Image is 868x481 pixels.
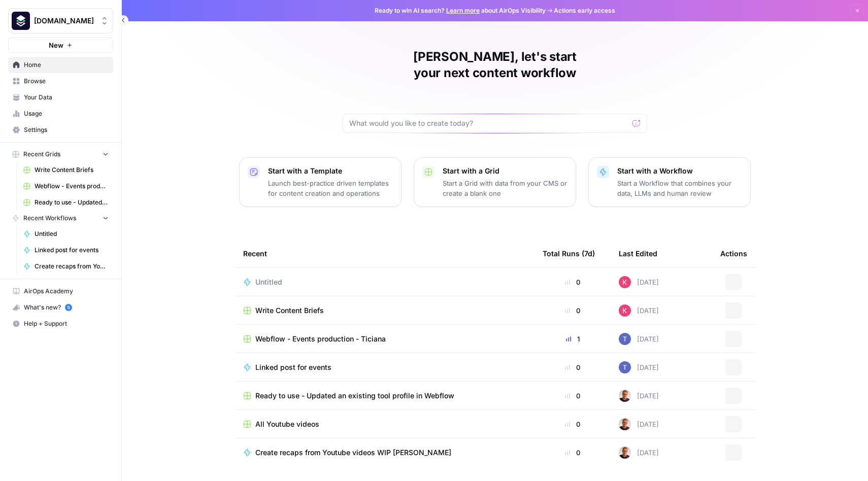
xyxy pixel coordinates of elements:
[49,40,63,50] span: New
[24,109,109,118] span: Usage
[543,305,603,316] div: 0
[619,418,659,430] div: [DATE]
[8,38,113,53] button: New
[617,178,742,198] p: Start a Workflow that combines your data, LLMs and human review
[255,419,319,429] span: All Youtube videos
[619,446,659,459] div: [DATE]
[243,448,526,458] a: Create recaps from Youtube videos WIP [PERSON_NAME]
[8,147,113,162] button: Recent Grids
[543,362,603,372] div: 0
[19,178,113,194] a: Webflow - Events production - Ticiana
[239,157,402,207] button: Start with a TemplateLaunch best-practice driven templates for content creation and operations
[35,198,109,207] span: Ready to use - Updated an existing tool profile in Webflow
[8,316,113,332] button: Help + Support
[35,165,109,175] span: Write Content Briefs
[8,73,113,89] a: Browse
[619,418,631,430] img: 05r7orzsl0v58yrl68db1q04vvfj
[588,157,751,207] button: Start with a WorkflowStart a Workflow that combines your data, LLMs and human review
[23,214,76,223] span: Recent Workflows
[255,362,331,372] span: Linked post for events
[619,361,631,373] img: jr0mvpcfb457yucqzh137atk70ho
[255,305,324,316] span: Write Content Briefs
[255,277,282,287] span: Untitled
[543,391,603,401] div: 0
[619,333,659,345] div: [DATE]
[619,333,631,345] img: jr0mvpcfb457yucqzh137atk70ho
[8,8,113,33] button: Workspace: Platformengineering.org
[349,118,628,128] input: What would you like to create today?
[8,283,113,299] a: AirOps Academy
[35,182,109,191] span: Webflow - Events production - Ticiana
[446,7,480,14] a: Learn more
[268,166,393,176] p: Start with a Template
[9,300,113,315] div: What's new?
[554,6,615,15] span: Actions early access
[24,319,109,328] span: Help + Support
[19,162,113,178] a: Write Content Briefs
[414,157,576,207] button: Start with a GridStart a Grid with data from your CMS or create a blank one
[35,246,109,255] span: Linked post for events
[34,16,95,26] span: [DOMAIN_NAME]
[255,448,451,458] span: Create recaps from Youtube videos WIP [PERSON_NAME]
[720,239,747,267] div: Actions
[8,299,113,316] button: What's new? 5
[35,262,109,271] span: Create recaps from Youtube videos WIP [PERSON_NAME]
[243,277,526,287] a: Untitled
[543,448,603,458] div: 0
[443,166,567,176] p: Start with a Grid
[67,305,70,310] text: 5
[19,258,113,274] a: Create recaps from Youtube videos WIP [PERSON_NAME]
[8,106,113,122] a: Usage
[617,166,742,176] p: Start with a Workflow
[12,12,30,30] img: Platformengineering.org Logo
[24,93,109,102] span: Your Data
[619,276,631,288] img: rqpiwj1mfksk1mbe3obfmi4gv91g
[19,194,113,211] a: Ready to use - Updated an existing tool profile in Webflow
[8,89,113,106] a: Your Data
[268,178,393,198] p: Launch best-practice driven templates for content creation and operations
[343,49,647,81] h1: [PERSON_NAME], let's start your next content workflow
[24,125,109,134] span: Settings
[243,362,526,372] a: Linked post for events
[619,361,659,373] div: [DATE]
[8,57,113,73] a: Home
[543,239,595,267] div: Total Runs (7d)
[23,150,60,159] span: Recent Grids
[24,77,109,86] span: Browse
[619,390,659,402] div: [DATE]
[619,239,657,267] div: Last Edited
[255,391,454,401] span: Ready to use - Updated an existing tool profile in Webflow
[243,419,526,429] a: All Youtube videos
[243,391,526,401] a: Ready to use - Updated an existing tool profile in Webflow
[619,304,659,317] div: [DATE]
[619,304,631,317] img: rqpiwj1mfksk1mbe3obfmi4gv91g
[243,334,526,344] a: Webflow - Events production - Ticiana
[375,6,546,15] span: Ready to win AI search? about AirOps Visibility
[543,419,603,429] div: 0
[243,305,526,316] a: Write Content Briefs
[65,304,72,311] a: 5
[19,226,113,242] a: Untitled
[35,229,109,238] span: Untitled
[443,178,567,198] p: Start a Grid with data from your CMS or create a blank one
[24,60,109,70] span: Home
[619,446,631,459] img: 05r7orzsl0v58yrl68db1q04vvfj
[619,276,659,288] div: [DATE]
[8,211,113,226] button: Recent Workflows
[243,239,526,267] div: Recent
[24,287,109,296] span: AirOps Academy
[8,122,113,138] a: Settings
[19,242,113,258] a: Linked post for events
[543,334,603,344] div: 1
[619,390,631,402] img: 05r7orzsl0v58yrl68db1q04vvfj
[255,334,386,344] span: Webflow - Events production - Ticiana
[543,277,603,287] div: 0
